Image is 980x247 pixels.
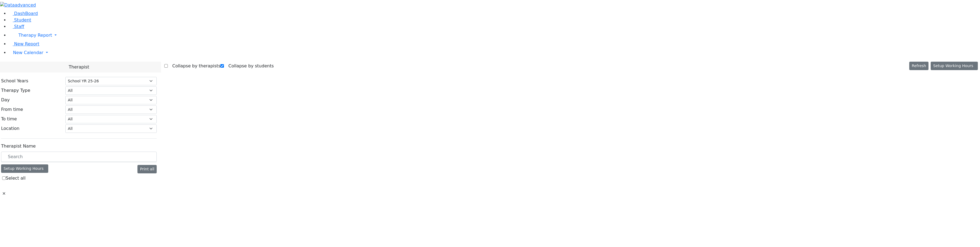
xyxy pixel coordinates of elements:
[137,165,157,173] button: Print all
[14,17,31,23] span: Student
[224,62,274,70] label: Collapse by students
[1,87,30,94] label: Therapy Type
[168,62,220,70] label: Collapse by therapists
[1,143,36,149] label: Therapist Name
[18,33,52,38] span: Therapy Report
[1,125,20,132] label: Location
[1,97,10,103] label: Day
[909,62,928,70] button: Refresh
[931,62,978,70] button: Setup Working Hours
[2,190,6,197] span: ×
[1,78,28,84] label: School Years
[9,41,39,46] a: New Report
[14,11,38,16] span: DashBoard
[1,152,157,162] input: Search
[1,116,17,122] label: To time
[14,41,39,46] span: New Report
[1,106,23,113] label: From time
[14,24,24,29] span: Staff
[9,30,980,41] a: Therapy Report
[9,47,980,58] a: New Calendar
[69,64,89,70] span: Therapist
[6,175,25,182] label: Select all
[13,50,43,55] span: New Calendar
[9,17,31,23] a: Student
[9,24,24,29] a: Staff
[9,11,38,16] a: DashBoard
[1,164,48,173] div: Setup Working Hours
